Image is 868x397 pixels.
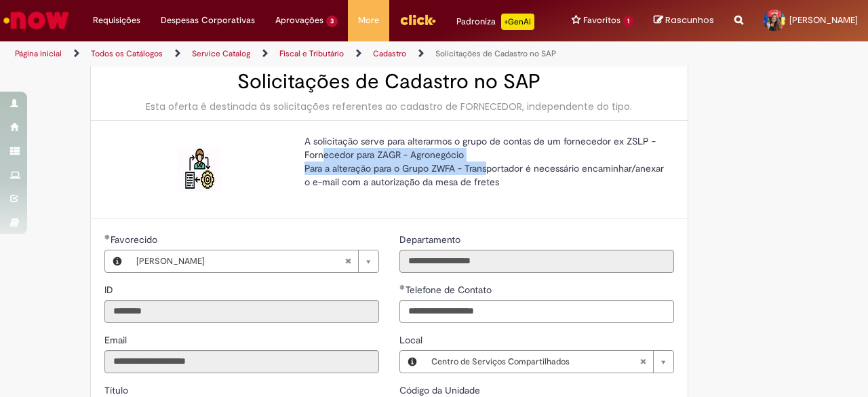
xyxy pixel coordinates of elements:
span: Somente leitura - Departamento [399,233,463,246]
span: Somente leitura - Título [104,384,131,396]
button: Local, Visualizar este registro Centro de Serviços Compartilhados [400,351,425,373]
a: Página inicial [15,48,62,59]
span: Somente leitura - Email [104,334,130,346]
span: Favoritos [583,14,620,27]
span: More [358,14,379,27]
a: Solicitações de Cadastro no SAP [435,48,556,59]
div: Esta oferta é destinada às solicitações referentes ao cadastro de FORNECEDOR, independente do tipo. [104,100,674,113]
span: Necessários - Favorecido [111,233,160,246]
button: Favorecido, Visualizar este registro Brenda Dalossi Prado [105,250,130,272]
ul: Trilhas de página [10,41,568,67]
span: Requisições [93,14,140,27]
a: Service Catalog [192,48,250,59]
span: Despesas Corporativas [161,14,255,27]
a: Centro de Serviços CompartilhadosLimpar campo Local [425,351,673,373]
span: Obrigatório Preenchido [399,284,406,290]
a: Rascunhos [654,14,714,27]
span: Telefone de Contato [406,284,494,296]
span: Somente leitura - Código da Unidade [399,384,483,396]
input: ID [104,300,379,323]
img: click_logo_yellow_360x200.png [399,10,436,30]
span: 3 [326,16,338,27]
span: Centro de Serviços Compartilhados [431,351,639,373]
h2: Solicitações de Cadastro no SAP [104,71,674,93]
div: Padroniza [456,14,534,30]
a: Fiscal e Tributário [279,48,344,59]
p: A solicitação serve para alterarmos o grupo de contas de um fornecedor ex ZSLP - Fornecedor para ... [304,134,664,189]
span: Rascunhos [665,14,714,26]
span: Obrigatório Preenchido [104,234,111,240]
img: ServiceNow [1,7,71,34]
span: 1 [623,16,633,27]
label: Somente leitura - ID [104,283,116,297]
input: Telefone de Contato [399,300,674,323]
label: Somente leitura - Email [104,333,130,347]
span: Somente leitura - ID [104,284,116,296]
label: Somente leitura - Título [104,383,131,397]
span: Local [399,334,425,346]
label: Somente leitura - Departamento [399,233,463,246]
a: Cadastro [373,48,406,59]
abbr: Limpar campo Favorecido [338,250,358,272]
p: +GenAi [501,14,534,30]
a: Todos os Catálogos [91,48,163,59]
input: Email [104,350,379,373]
abbr: Limpar campo Local [633,351,653,373]
span: [PERSON_NAME] [136,250,344,272]
label: Somente leitura - Código da Unidade [399,383,483,397]
a: [PERSON_NAME]Limpar campo Favorecido [130,250,378,272]
span: [PERSON_NAME] [789,14,858,26]
input: Departamento [399,250,674,273]
img: Solicitações de Cadastro no SAP [178,148,221,191]
span: Aprovações [275,14,323,27]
